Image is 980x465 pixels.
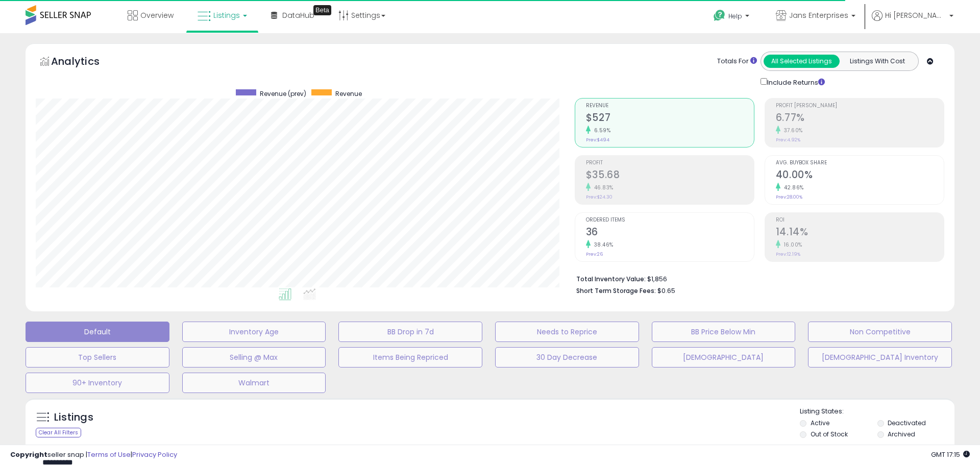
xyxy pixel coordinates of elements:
span: Avg. Buybox Share [776,160,944,166]
strong: Copyright [10,450,47,459]
button: Non Competitive [808,322,952,342]
button: All Selected Listings [764,55,840,68]
div: seller snap | | [10,450,177,460]
button: Default [26,322,169,342]
small: 46.83% [591,184,614,191]
small: Prev: 26 [586,251,603,257]
button: BB Price Below Min [652,322,796,342]
h2: 40.00% [776,169,944,183]
small: Prev: $494 [586,137,609,143]
button: [DEMOGRAPHIC_DATA] Inventory [808,347,952,368]
small: 16.00% [780,241,802,249]
h5: Analytics [51,54,119,71]
small: 42.86% [780,184,804,191]
button: 30 Day Decrease [495,347,639,368]
span: $0.65 [657,286,675,296]
span: Jans Enterprises [789,10,848,20]
b: Short Term Storage Fees: [576,286,656,295]
small: Prev: $24.30 [586,194,612,200]
span: Ordered Items [586,217,754,223]
button: Listings With Cost [839,55,915,68]
h2: $527 [586,112,754,126]
span: ROI [776,217,944,223]
span: Revenue [586,103,754,109]
span: Profit [586,160,754,166]
button: Inventory Age [182,322,326,342]
h2: 36 [586,226,754,240]
button: Walmart [182,373,326,393]
span: Help [728,12,742,20]
span: DataHub [282,10,314,20]
small: 38.46% [591,241,614,249]
small: Prev: 4.92% [776,137,800,143]
span: Profit [PERSON_NAME] [776,103,944,109]
button: Items Being Repriced [338,347,482,368]
a: Help [705,2,759,33]
button: Top Sellers [26,347,169,368]
a: Hi [PERSON_NAME] [872,10,953,33]
div: Totals For [717,57,757,66]
small: 37.60% [780,127,803,134]
i: Get Help [713,9,726,22]
button: Needs to Reprice [495,322,639,342]
div: Include Returns [753,76,837,88]
h2: 14.14% [776,226,944,240]
small: 6.59% [591,127,611,134]
small: Prev: 28.00% [776,194,802,200]
span: Overview [140,10,174,20]
span: Revenue [335,89,362,98]
small: Prev: 12.19% [776,251,800,257]
span: Hi [PERSON_NAME] [885,10,946,20]
button: 90+ Inventory [26,373,169,393]
h2: 6.77% [776,112,944,126]
button: Selling @ Max [182,347,326,368]
b: Total Inventory Value: [576,275,646,283]
button: [DEMOGRAPHIC_DATA] [652,347,796,368]
span: Listings [213,10,240,20]
li: $1,856 [576,272,937,284]
span: Revenue (prev) [260,89,306,98]
div: Tooltip anchor [313,5,331,15]
button: BB Drop in 7d [338,322,482,342]
h2: $35.68 [586,169,754,183]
